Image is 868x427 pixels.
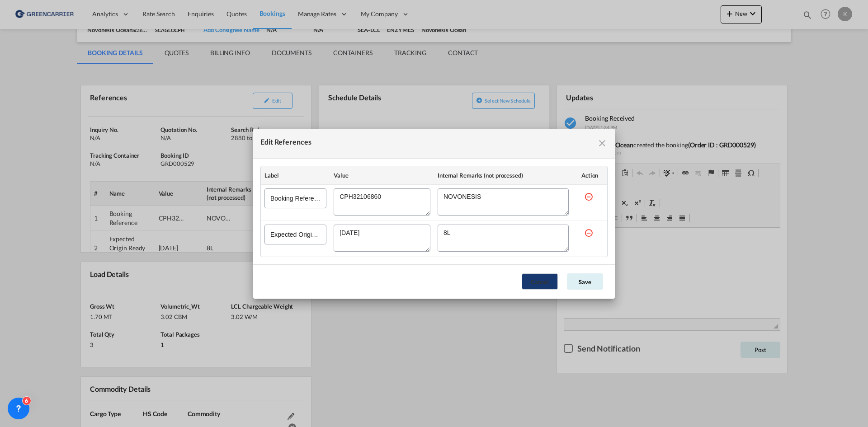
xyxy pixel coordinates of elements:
[584,192,593,201] md-icon: icon-minus-circle-outline red-400-fg s20 cursor mr-5
[264,188,326,208] input: Booking Reference
[522,273,558,290] button: Cancel
[9,9,207,19] body: Editor, editor14
[567,273,603,290] button: Save
[260,136,311,151] div: Edit References
[572,166,607,185] th: Action
[264,225,326,244] input: Expected Origin Ready Date
[261,166,330,185] th: Label
[253,129,615,299] md-dialog: Edit References
[584,228,593,237] md-icon: icon-minus-circle-outline red-400-fg s20 cursor mr-5
[330,166,434,185] th: Value
[597,138,608,149] md-icon: icon-close fg-AAA8AD cursor
[434,166,572,185] th: Internal Remarks (not processed)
